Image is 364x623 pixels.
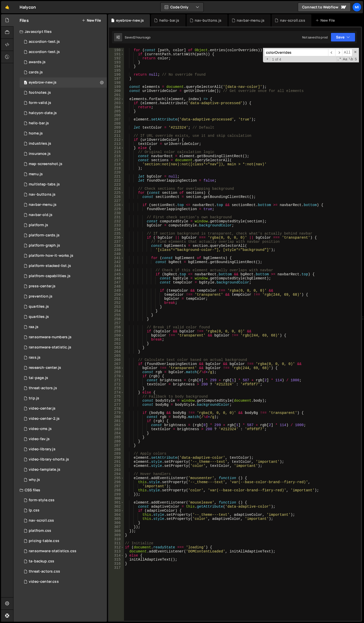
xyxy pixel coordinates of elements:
[116,18,144,23] div: eyebrow-new.js
[109,488,124,492] div: 298
[109,529,124,533] div: 308
[20,118,107,128] div: 6189/18852.js
[29,162,62,166] div: map-screenshot.js
[109,480,124,484] div: 296
[109,399,124,403] div: 276
[109,566,124,570] div: 317
[20,291,107,302] div: 6189/12104.js
[109,305,124,309] div: 253
[20,88,107,98] div: 6189/19448.js
[109,289,124,293] div: 249
[29,386,57,390] div: threat-actors.js
[29,376,48,380] div: tai-page.js
[109,260,124,264] div: 242
[109,521,124,525] div: 306
[29,427,52,431] div: video-cms.js
[29,304,49,309] div: quartiles.js
[29,202,57,207] div: navbar-menu.js
[29,50,60,54] div: accordion-test.js
[328,49,335,56] span: ​
[20,98,107,108] div: 6189/23356.js
[20,434,107,444] div: 6189/36192.js
[109,264,124,268] div: 243
[29,152,51,156] div: insurance.js
[20,128,107,139] div: 6189/12140.js
[337,57,342,62] span: RegExp Search
[20,332,107,342] div: 6189/12584.js
[20,251,107,261] div: 6189/37013.js
[335,49,342,56] span: ​
[20,169,107,179] div: 6189/13140.js
[109,199,124,203] div: 227
[109,500,124,505] div: 301
[109,187,124,191] div: 224
[109,533,124,537] div: 309
[109,378,124,382] div: 271
[109,439,124,443] div: 286
[29,294,52,299] div: prevention.js
[20,526,107,536] div: 6189/36566.css
[109,134,124,138] div: 211
[20,37,107,47] div: 6189/36096.js
[29,345,71,350] div: ransomware-statistic.js
[109,215,124,219] div: 231
[109,431,124,435] div: 284
[29,70,43,75] div: cards.js
[352,3,361,12] div: Mi
[109,130,124,134] div: 210
[13,485,107,495] div: CSS files
[29,569,60,574] div: threat-actors.css
[109,183,124,187] div: 223
[20,220,107,230] div: 6189/15495.js
[20,495,107,505] div: 6189/42792.css
[109,240,124,244] div: 237
[125,35,151,39] div: Saved
[20,516,107,526] div: 6189/43661.css
[342,57,348,62] span: CaseSensitive Search
[109,407,124,411] div: 278
[29,60,46,64] div: awards.js
[109,64,124,69] div: 194
[109,101,124,105] div: 203
[109,496,124,500] div: 300
[20,57,107,67] div: 6189/12568.js
[109,162,124,166] div: 218
[109,297,124,301] div: 251
[109,448,124,452] div: 288
[20,403,107,414] div: 6189/28091.js
[29,192,55,197] div: nav-buttons.js
[109,56,124,60] div: 192
[109,60,124,64] div: 193
[109,232,124,236] div: 235
[29,101,51,105] div: form-valid.js
[298,3,351,12] a: Connect to Webflow
[109,113,124,117] div: 206
[302,35,328,39] div: Not saved to prod
[109,419,124,423] div: 281
[354,57,357,62] span: Search In Selection
[109,427,124,431] div: 283
[29,406,55,411] div: video-center.js
[13,26,107,37] div: Javascript files
[109,48,124,52] div: 190
[29,172,43,177] div: menu.js
[29,396,39,401] div: trip.js
[342,49,352,56] span: Alt-Enter
[20,556,107,566] div: 6189/30091.css
[237,18,264,23] div: navbar-menu.js
[109,252,124,256] div: 240
[29,508,39,513] div: lp.css
[20,353,107,363] div: 6189/11702.js
[29,416,60,421] div: video-center-2.js
[29,529,51,533] div: platfrom.css
[29,80,57,85] div: eyebrow-new.js
[29,559,54,564] div: ta-backup.css
[29,579,59,584] div: video-center.css
[109,558,124,562] div: 315
[109,236,124,240] div: 236
[24,81,27,85] span: 0
[109,549,124,553] div: 313
[109,203,124,207] div: 228
[109,126,124,130] div: 209
[29,437,50,441] div: video-fav.js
